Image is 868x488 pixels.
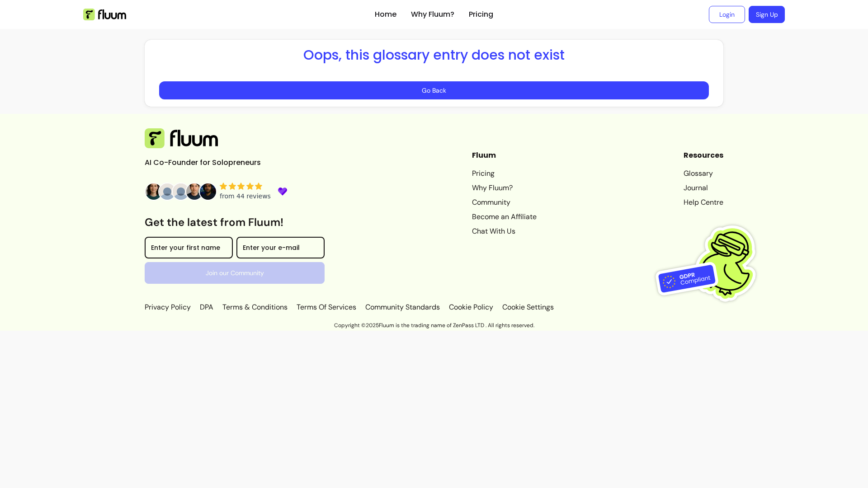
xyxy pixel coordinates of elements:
[145,128,218,148] img: Fluum Logo
[363,302,442,313] a: Community Standards
[295,302,358,313] a: Terms Of Services
[151,245,226,254] input: Enter your first name
[749,6,785,23] a: Sign Up
[243,245,318,254] input: Enter your e-mail
[472,226,537,237] a: Chat With Us
[684,197,723,208] a: Help Centre
[472,183,537,193] a: Why Fluum?
[684,168,723,179] a: Glossary
[145,157,280,168] p: AI Co-Founder for Solopreneurs
[472,211,537,222] a: Become an Affiliate
[472,168,537,179] a: Pricing
[709,6,745,23] a: Login
[472,150,537,161] header: Fluum
[83,9,126,20] img: Fluum Logo
[375,9,396,20] a: Home
[159,47,709,63] h1: Oops, this glossary entry does not exist
[221,302,289,313] a: Terms & Conditions
[472,197,537,208] a: Community
[500,302,554,313] p: Cookie Settings
[411,9,454,20] a: Why Fluum?
[469,9,493,20] a: Pricing
[159,81,709,99] button: Go Back
[656,206,769,319] img: Fluum is GDPR compliant
[447,302,495,313] a: Cookie Policy
[198,302,215,313] a: DPA
[145,215,325,230] h3: Get the latest from Fluum!
[684,150,723,161] header: Resources
[145,302,193,313] a: Privacy Policy
[684,183,723,193] a: Journal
